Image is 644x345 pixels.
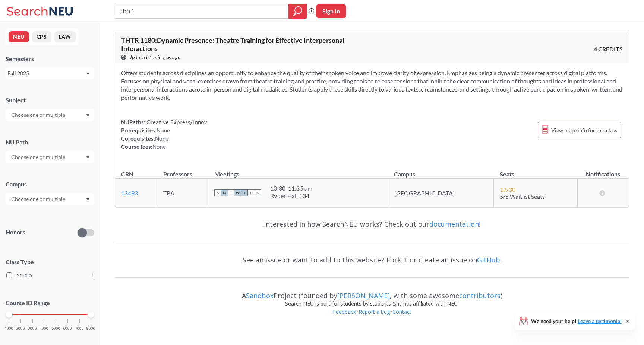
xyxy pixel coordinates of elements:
div: See an issue or want to add to this website? Fork it or create an issue on . [115,249,629,271]
p: Course ID Range [6,299,94,307]
th: Seats [494,163,577,179]
div: CRN [121,170,133,178]
input: Choose one or multiple [7,153,70,162]
span: Updated 4 minutes ago [128,53,181,61]
span: 6000 [63,326,72,330]
input: Choose one or multiple [7,195,70,204]
span: THTR 1180 : Dynamic Presence: Theatre Training for Effective Interpersonal Interactions [121,36,344,52]
span: T [228,189,234,196]
button: CPS [32,31,51,42]
svg: magnifying glass [293,6,302,16]
span: 5/5 Waitlist Seats [500,193,545,200]
input: Class, professor, course number, "phrase" [120,5,283,17]
span: None [152,143,166,150]
a: [PERSON_NAME] [337,291,390,300]
th: Meetings [208,163,388,179]
span: M [221,189,228,196]
svg: Dropdown arrow [86,73,90,76]
div: Dropdown arrow [6,109,94,121]
button: LAW [54,31,76,42]
a: Report a bug [358,308,390,315]
span: View more info for this class [551,125,617,135]
span: Class Type [6,258,94,266]
span: 4 CREDITS [594,45,623,53]
div: NU Path [6,138,94,146]
span: 5000 [51,326,60,330]
div: Campus [6,180,94,188]
section: Offers students across disciplines an opportunity to enhance the quality of their spoken voice an... [121,69,623,102]
button: Sign In [316,4,346,18]
div: Subject [6,96,94,104]
div: Dropdown arrow [6,151,94,163]
span: 4000 [40,326,48,330]
span: We need your help! [531,319,622,324]
label: Studio [6,271,94,280]
th: Campus [388,163,494,179]
span: None [157,127,170,134]
span: 1 [91,271,94,279]
div: Semesters [6,55,94,63]
span: S [255,189,261,196]
div: NUPaths: Prerequisites: Corequisites: Course fees: [121,118,207,151]
span: T [241,189,248,196]
span: None [155,135,168,142]
div: Fall 2025 [7,69,85,77]
span: 3000 [28,326,37,330]
th: Professors [157,163,208,179]
th: Notifications [577,163,629,179]
div: 10:30 - 11:35 am [270,185,313,192]
span: Creative Express/Innov [145,119,207,125]
div: Fall 2025Dropdown arrow [6,67,94,79]
a: GitHub [477,255,500,264]
span: 17 / 30 [500,186,515,193]
p: Honors [6,228,25,237]
span: 1000 [4,326,13,330]
div: Ryder Hall 334 [270,192,313,199]
a: Leave a testimonial [578,318,622,324]
span: F [248,189,255,196]
td: [GEOGRAPHIC_DATA] [388,179,494,207]
span: 8000 [86,326,95,330]
div: magnifying glass [288,4,307,19]
td: TBA [157,179,208,207]
div: • • [115,308,629,327]
span: 2000 [16,326,25,330]
a: documentation! [429,220,480,229]
a: Feedback [332,308,356,315]
button: NEU [9,31,29,42]
span: 7000 [75,326,84,330]
div: A Project (founded by , with some awesome ) [115,285,629,300]
a: 13493 [121,189,138,197]
svg: Dropdown arrow [86,114,90,117]
span: S [214,189,221,196]
div: Search NEU is built for students by students & is not affiliated with NEU. [115,300,629,308]
a: Sandbox [246,291,274,300]
svg: Dropdown arrow [86,156,90,159]
div: Interested in how SearchNEU works? Check out our [115,213,629,235]
svg: Dropdown arrow [86,198,90,201]
div: Dropdown arrow [6,193,94,205]
a: contributors [459,291,501,300]
span: W [234,189,241,196]
input: Choose one or multiple [7,111,70,119]
a: Contact [392,308,412,315]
